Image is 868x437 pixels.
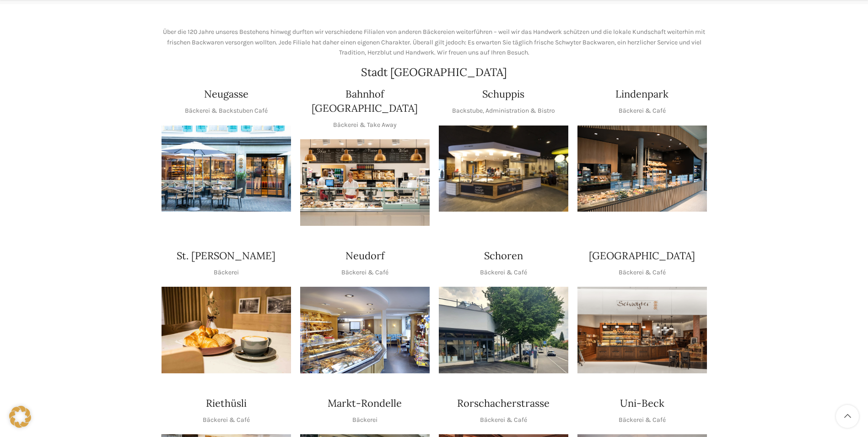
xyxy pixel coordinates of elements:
h4: Markt-Rondelle [328,396,402,410]
img: 150130-Schwyter-013 [439,126,568,212]
div: 1 / 1 [300,287,430,373]
h4: Schoren [484,249,523,263]
h4: Schuppis [482,87,524,101]
p: Bäckerei [214,268,239,278]
div: 1 / 1 [300,139,430,226]
p: Bäckerei & Café [619,268,666,278]
img: schwyter-23 [162,287,291,373]
div: 1 / 1 [577,287,707,373]
img: 017-e1571925257345 [577,126,707,212]
p: Bäckerei & Café [341,268,388,278]
p: Über die 120 Jahre unseres Bestehens hinweg durften wir verschiedene Filialen von anderen Bäckere... [162,27,707,58]
p: Bäckerei & Café [619,106,666,116]
img: Neudorf_1 [300,287,430,373]
p: Bäckerei & Café [480,268,527,278]
p: Bäckerei & Take Away [333,120,397,130]
h4: Riethüsli [206,396,247,410]
p: Bäckerei [352,415,377,425]
div: 1 / 1 [162,287,291,373]
h2: Stadt [GEOGRAPHIC_DATA] [162,67,707,78]
p: Bäckerei & Café [619,415,666,425]
a: Scroll to top button [836,405,859,428]
div: 1 / 1 [439,126,568,212]
h4: Bahnhof [GEOGRAPHIC_DATA] [300,87,430,115]
div: 1 / 1 [162,126,291,212]
h4: Neugasse [204,87,248,101]
p: Backstube, Administration & Bistro [452,106,555,116]
p: Bäckerei & Café [203,415,250,425]
img: Schwyter-1800x900 [577,287,707,373]
h4: St. [PERSON_NAME] [177,249,275,263]
p: Bäckerei & Café [480,415,527,425]
img: Neugasse [162,126,291,212]
img: Bahnhof St. Gallen [300,139,430,226]
p: Bäckerei & Backstuben Café [185,106,268,116]
div: 1 / 1 [439,287,568,373]
h4: [GEOGRAPHIC_DATA] [589,249,695,263]
h4: Lindenpark [615,87,669,101]
h4: Rorschacherstrasse [457,396,550,410]
h4: Uni-Beck [620,396,664,410]
h4: Neudorf [345,249,384,263]
img: 0842cc03-b884-43c1-a0c9-0889ef9087d6 copy [439,287,568,373]
div: 1 / 1 [577,126,707,212]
